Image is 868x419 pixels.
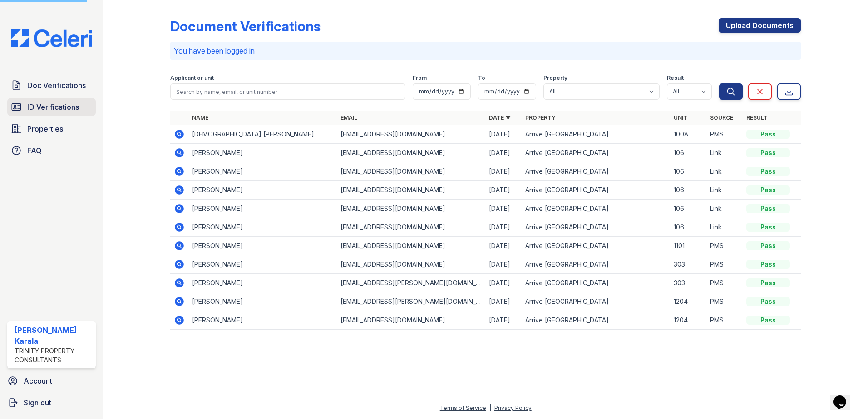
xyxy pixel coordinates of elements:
[706,255,743,274] td: PMS
[27,102,79,112] span: ID Verifications
[670,311,706,330] td: 1204
[670,292,706,311] td: 1204
[7,120,96,138] a: Properties
[192,114,208,121] a: Name
[337,255,485,274] td: [EMAIL_ADDRESS][DOMAIN_NAME]
[746,204,790,213] div: Pass
[174,45,797,56] p: You have been logged in
[746,130,790,139] div: Pass
[27,80,86,91] span: Doc Verifications
[15,346,92,365] div: Trinity Property Consultants
[337,200,485,218] td: [EMAIL_ADDRESS][DOMAIN_NAME]
[746,167,790,176] div: Pass
[188,200,337,218] td: [PERSON_NAME]
[340,114,357,121] a: Email
[337,162,485,181] td: [EMAIL_ADDRESS][DOMAIN_NAME]
[188,181,337,200] td: [PERSON_NAME]
[4,394,99,412] a: Sign out
[706,144,743,162] td: Link
[710,114,733,121] a: Source
[188,292,337,311] td: [PERSON_NAME]
[543,74,567,82] label: Property
[188,274,337,292] td: [PERSON_NAME]
[485,255,522,274] td: [DATE]
[706,218,743,237] td: Link
[170,74,214,82] label: Applicant or unit
[4,372,99,390] a: Account
[188,237,337,255] td: [PERSON_NAME]
[522,292,670,311] td: Arrive [GEOGRAPHIC_DATA]
[485,218,522,237] td: [DATE]
[413,74,427,82] label: From
[522,311,670,330] td: Arrive [GEOGRAPHIC_DATA]
[188,144,337,162] td: [PERSON_NAME]
[7,141,96,160] a: FAQ
[485,144,522,162] td: [DATE]
[746,260,790,269] div: Pass
[674,114,687,121] a: Unit
[7,76,96,94] a: Doc Verifications
[170,18,321,34] div: Document Verifications
[719,18,801,33] a: Upload Documents
[522,125,670,144] td: Arrive [GEOGRAPHIC_DATA]
[337,237,485,255] td: [EMAIL_ADDRESS][DOMAIN_NAME]
[670,274,706,292] td: 303
[522,218,670,237] td: Arrive [GEOGRAPHIC_DATA]
[670,125,706,144] td: 1008
[24,397,51,408] span: Sign out
[706,125,743,144] td: PMS
[746,278,790,287] div: Pass
[746,316,790,325] div: Pass
[188,255,337,274] td: [PERSON_NAME]
[670,144,706,162] td: 106
[4,29,99,47] img: CE_Logo_Blue-a8612792a0a2168367f1c8372b55b34899dd931a85d93a1a3d3e32e68fde9ad4.png
[746,148,790,157] div: Pass
[670,255,706,274] td: 303
[485,181,522,200] td: [DATE]
[706,274,743,292] td: PMS
[15,325,92,346] div: [PERSON_NAME] Karala
[440,404,486,411] a: Terms of Service
[746,223,790,232] div: Pass
[485,237,522,255] td: [DATE]
[188,125,337,144] td: [DEMOGRAPHIC_DATA] [PERSON_NAME]
[830,383,859,410] iframe: chat widget
[337,218,485,237] td: [EMAIL_ADDRESS][DOMAIN_NAME]
[746,297,790,306] div: Pass
[27,123,63,134] span: Properties
[706,162,743,181] td: Link
[522,200,670,218] td: Arrive [GEOGRAPHIC_DATA]
[522,255,670,274] td: Arrive [GEOGRAPHIC_DATA]
[746,241,790,250] div: Pass
[522,144,670,162] td: Arrive [GEOGRAPHIC_DATA]
[337,292,485,311] td: [EMAIL_ADDRESS][PERSON_NAME][DOMAIN_NAME]
[670,200,706,218] td: 106
[525,114,556,121] a: Property
[522,237,670,255] td: Arrive [GEOGRAPHIC_DATA]
[188,162,337,181] td: [PERSON_NAME]
[337,274,485,292] td: [EMAIL_ADDRESS][PERSON_NAME][DOMAIN_NAME]
[478,74,485,82] label: To
[670,181,706,200] td: 106
[7,98,96,116] a: ID Verifications
[706,292,743,311] td: PMS
[188,311,337,330] td: [PERSON_NAME]
[746,185,790,195] div: Pass
[337,144,485,162] td: [EMAIL_ADDRESS][DOMAIN_NAME]
[337,311,485,330] td: [EMAIL_ADDRESS][DOMAIN_NAME]
[706,237,743,255] td: PMS
[489,404,491,411] div: |
[706,311,743,330] td: PMS
[667,74,684,82] label: Result
[485,200,522,218] td: [DATE]
[706,200,743,218] td: Link
[706,181,743,200] td: Link
[188,218,337,237] td: [PERSON_NAME]
[670,218,706,237] td: 106
[522,181,670,200] td: Arrive [GEOGRAPHIC_DATA]
[746,114,768,121] a: Result
[670,237,706,255] td: 1101
[494,404,532,411] a: Privacy Policy
[170,83,405,100] input: Search by name, email, or unit number
[485,162,522,181] td: [DATE]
